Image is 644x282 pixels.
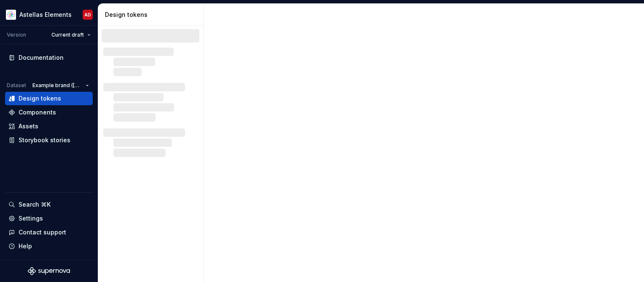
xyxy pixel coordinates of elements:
div: AD [84,11,91,18]
a: Documentation [5,51,93,64]
img: b2369ad3-f38c-46c1-b2a2-f2452fdbdcd2.png [6,10,16,20]
div: Astellas Elements [19,11,72,19]
div: Components [19,108,56,117]
div: Documentation [19,53,64,62]
div: Search ⌘K [19,200,51,209]
a: Components [5,106,93,119]
button: Astellas ElementsAD [2,5,96,24]
div: Version [7,32,26,38]
div: Settings [19,214,43,223]
span: Current draft [51,32,84,38]
button: Contact support [5,226,93,239]
a: Storybook stories [5,133,93,147]
div: Help [19,242,32,250]
div: Dataset [7,82,26,89]
div: Contact support [19,228,66,237]
svg: Supernova Logo [28,267,70,275]
button: Example brand ([GEOGRAPHIC_DATA]) [29,80,93,91]
a: Assets [5,120,93,133]
button: Current draft [48,29,94,41]
button: Help [5,239,93,253]
a: Design tokens [5,92,93,105]
span: Example brand ([GEOGRAPHIC_DATA]) [32,82,82,89]
button: Search ⌘K [5,198,93,211]
div: Assets [19,122,38,130]
div: Design tokens [19,94,61,103]
div: Design tokens [105,11,200,19]
a: Settings [5,212,93,225]
div: Storybook stories [19,136,70,144]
